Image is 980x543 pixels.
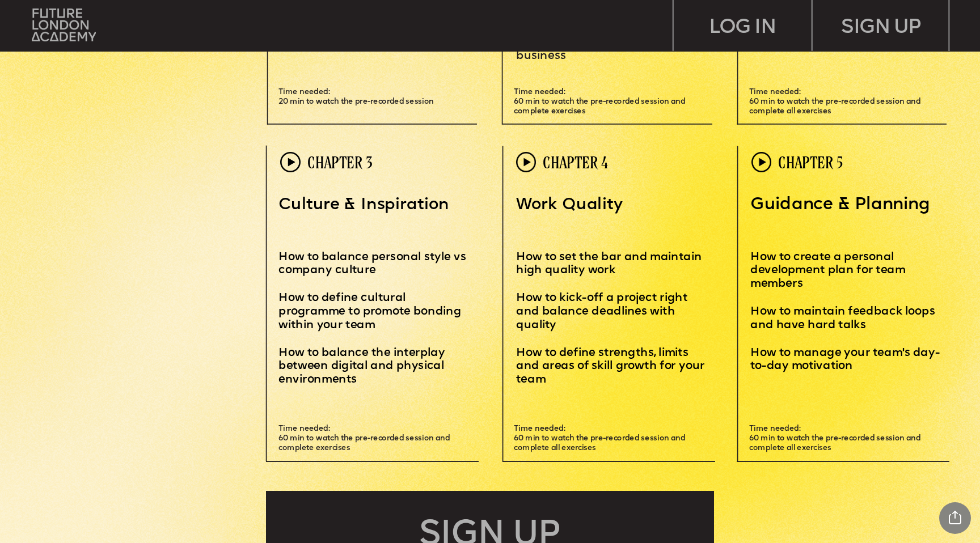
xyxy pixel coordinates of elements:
[750,347,940,372] span: How to manage your team's day-to-day motivation
[749,425,922,451] span: Time needed: 60 min to watch the pre-recorded session and complete all exercises
[32,9,96,41] img: upload-bfdffa89-fac7-4f57-a443-c7c39906ba42.png
[516,252,704,277] span: How to set the bar and maintain high quality work
[750,197,930,214] span: Guidance & Planning
[278,292,464,331] span: How to define cultural programme to promote bonding within your team
[778,153,843,171] span: CHAPTER 5
[516,197,622,214] span: Work Quality
[750,252,908,290] span: How to create a personal development plan for team members
[278,347,448,386] span: How to balance the interplay between digital and physical environments
[516,347,708,386] span: How to define strengths, limits and areas of skill growth for your team
[750,306,938,331] span: How to maintain feedback loops and have hard talks
[749,88,922,114] span: Time needed: 60 min to watch the pre-recorded session and complete all exercises
[516,152,536,172] img: upload-60f0cde6-1fc7-443c-af28-15e41498aeec.png
[278,88,330,96] span: Time needed:
[514,88,687,114] span: Time needed: 60 min to watch the pre-recorded session and complete exercises
[939,502,971,534] div: Share
[307,153,373,171] span: CHAPTER 3
[543,153,608,171] span: CHAPTER 4
[278,425,451,451] span: Time needed: 60 min to watch the pre-recorded session and complete exercises
[280,152,300,172] img: upload-60f0cde6-1fc7-443c-af28-15e41498aeec.png
[514,425,687,451] span: Time needed: 60 min to watch the pre-recorded session and complete all exercises
[751,152,771,172] img: upload-60f0cde6-1fc7-443c-af28-15e41498aeec.png
[278,252,469,277] span: How to balance personal style vs company culture
[278,197,449,214] span: Culture & Inspiration
[516,292,690,331] span: How to kick-off a project right and balance deadlines with quality
[278,97,433,105] span: 20 min to watch the pre-recorded session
